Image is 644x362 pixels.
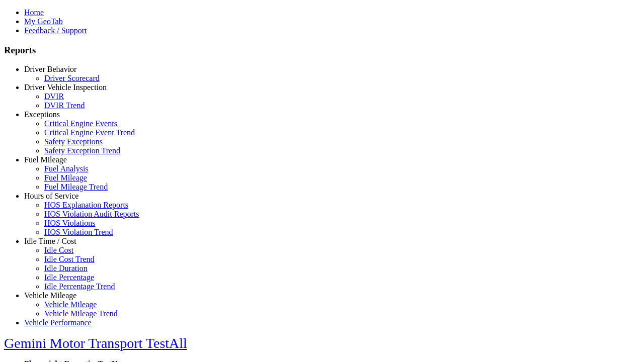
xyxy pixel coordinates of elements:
[44,264,88,273] a: Idle Duration
[44,183,108,191] a: Fuel Mileage Trend
[44,228,113,236] a: HOS Violation Trend
[44,201,128,209] a: HOS Explanation Reports
[24,318,92,327] a: Vehicle Performance
[44,273,94,282] a: Idle Percentage
[24,192,78,200] a: Hours of Service
[44,246,73,254] a: Idle Cost
[24,155,67,164] a: Fuel Mileage
[44,164,89,173] a: Fuel Analysis
[4,45,640,56] h3: Reports
[44,146,120,155] a: Safety Exception Trend
[44,210,139,218] a: HOS Violation Audit Reports
[44,101,85,110] a: DVIR Trend
[44,309,118,318] a: Vehicle Mileage Trend
[44,219,95,227] a: HOS Violations
[44,74,100,82] a: Driver Scorecard
[44,137,103,146] a: Safety Exceptions
[44,128,135,137] a: Critical Engine Event Trend
[24,17,63,26] a: My GeoTab
[44,173,87,182] a: Fuel Mileage
[24,83,107,92] a: Driver Vehicle Inspection
[4,335,187,351] a: Gemini Motor Transport TestAll
[44,282,115,291] a: Idle Percentage Trend
[24,110,60,119] a: Exceptions
[44,300,97,309] a: Vehicle Mileage
[44,255,95,263] a: Idle Cost Trend
[44,119,117,128] a: Critical Engine Events
[24,26,87,35] a: Feedback / Support
[24,65,76,73] a: Driver Behavior
[24,237,76,245] a: Idle Time / Cost
[44,92,64,101] a: DVIR
[24,291,76,300] a: Vehicle Mileage
[24,8,44,17] a: Home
